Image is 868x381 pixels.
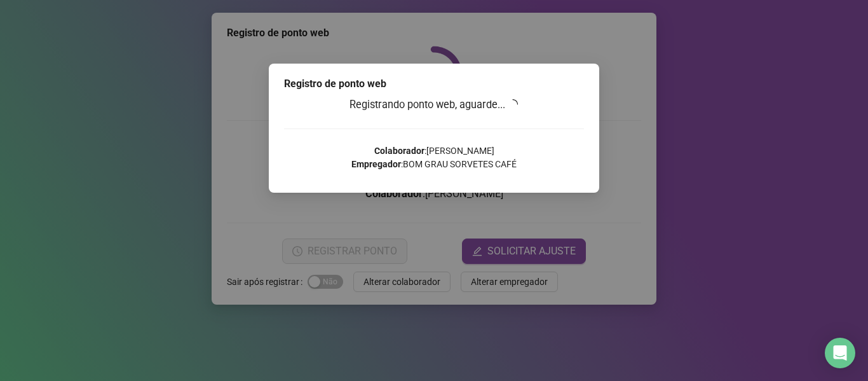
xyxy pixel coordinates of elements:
div: Open Intercom Messenger [825,338,855,368]
h3: Registrando ponto web, aguarde... [284,97,584,113]
div: Registro de ponto web [284,76,584,92]
strong: Empregador [351,159,401,169]
p: : [PERSON_NAME] : BOM GRAU SORVETES CAFÉ [284,144,584,171]
span: loading [508,99,518,109]
strong: Colaborador [374,146,424,156]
